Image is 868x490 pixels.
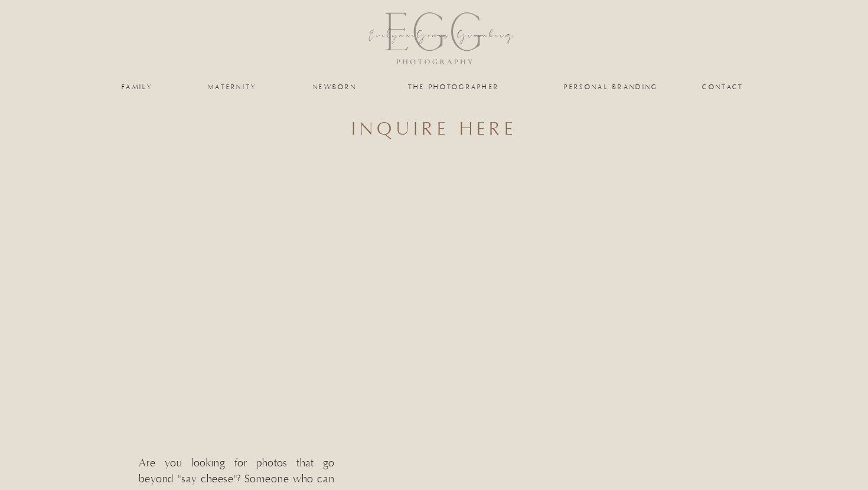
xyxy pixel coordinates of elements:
h3: inquire here [213,117,655,126]
a: newborn [311,83,359,90]
a: the photographer [394,83,513,90]
a: maternity [208,83,256,90]
a: personal branding [563,83,660,90]
a: family [113,83,161,90]
a: Contact [702,83,744,90]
